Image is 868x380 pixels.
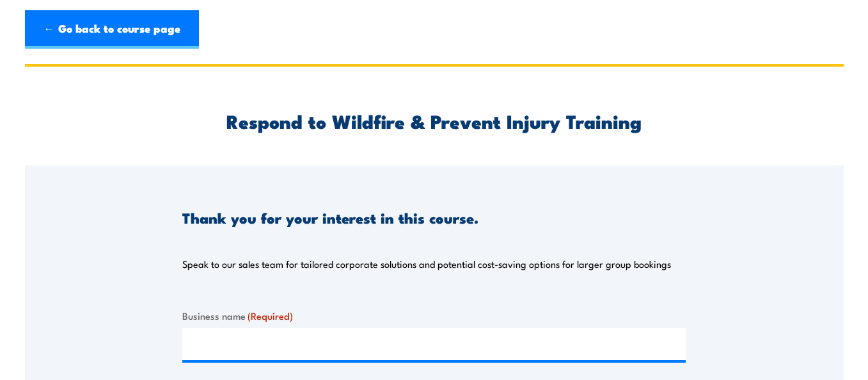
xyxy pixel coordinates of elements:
[25,10,199,49] a: ← Go back to course page
[182,112,686,129] h2: Respond to Wildfire & Prevent Injury Training
[182,308,686,323] label: Business name
[182,258,671,270] p: Speak to our sales team for tailored corporate solutions and potential cost-saving options for la...
[182,210,478,225] h3: Thank you for your interest in this course.
[248,308,293,322] span: (Required)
